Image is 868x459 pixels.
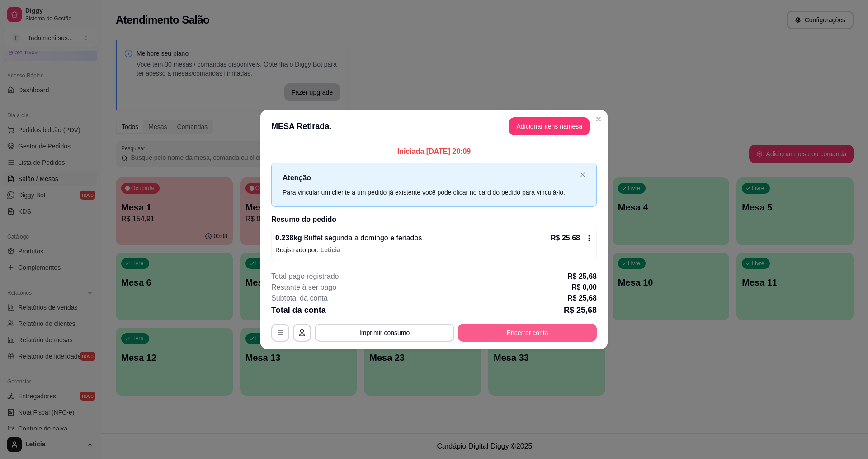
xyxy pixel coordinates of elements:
[580,172,585,178] button: close
[275,233,422,244] p: 0.238 kg
[591,112,606,126] button: Close
[271,282,336,293] p: Restante à ser pago
[509,117,590,135] button: Adicionar itens namesa
[458,324,597,342] button: Encerrar conta
[551,233,580,244] p: R$ 25,68
[283,172,576,183] p: Atenção
[564,304,597,316] p: R$ 25,68
[271,271,339,282] p: Total pago registrado
[271,304,326,316] p: Total da conta
[271,214,597,225] h2: Resumo do pedido
[260,110,608,143] header: MESA Retirada.
[571,282,597,293] p: R$ 0,00
[275,245,593,254] p: Registrado por:
[567,271,597,282] p: R$ 25,68
[302,234,422,242] span: Buffet segunda a domingo e feriados
[271,293,328,304] p: Subtotal da conta
[283,187,576,197] div: Para vincular um cliente a um pedido já existente você pode clicar no card do pedido para vinculá...
[321,246,340,253] span: Leticia
[315,324,454,342] button: Imprimir consumo
[567,293,597,304] p: R$ 25,68
[271,146,597,157] p: Iniciada [DATE] 20:09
